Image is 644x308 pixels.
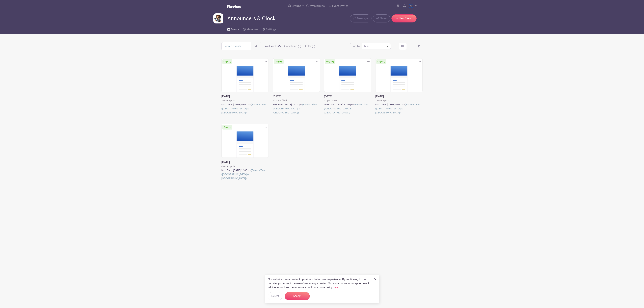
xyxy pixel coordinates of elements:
label: Sort by [352,44,361,48]
input: Search Events... [221,42,251,50]
span: Settings [266,28,276,31]
div: order and view [399,43,423,50]
span: Event Invites [332,5,348,7]
label: Completed (6) [284,44,301,48]
a: Here [333,286,338,289]
a: Message [350,14,371,22]
a: Settings [262,23,276,34]
span: Share [379,16,387,20]
img: Untitled%20design%20(19).png [213,13,223,23]
span: My Signups [310,5,325,7]
a: Events [227,23,239,34]
img: 2.png [408,3,414,9]
span: Groups [292,5,301,7]
p: Our website uses cookies to provide a better user experience. By continuing to use our site, you ... [268,277,371,289]
div: filters [264,44,318,48]
a: + New Event [391,14,417,22]
button: Reject [268,292,282,300]
span: Announcers & Clock [227,16,275,21]
button: Accept [285,292,310,300]
label: Drafts (0) [304,44,315,48]
label: Live Events (5) [264,44,282,48]
span: Members [247,28,258,31]
img: logo_white-6c42ec7e38ccf1d336a20a19083b03d10ae64f83f12c07503d8b9e83406b4c7d.svg [227,5,241,8]
a: Members [243,23,258,34]
span: Events [230,28,239,31]
img: close_button-5f87c8562297e5c2d7936805f587ecaba9071eb48480494691a3f1689db116b3.svg [374,278,376,280]
a: Share [373,14,390,22]
span: Message [357,16,368,20]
